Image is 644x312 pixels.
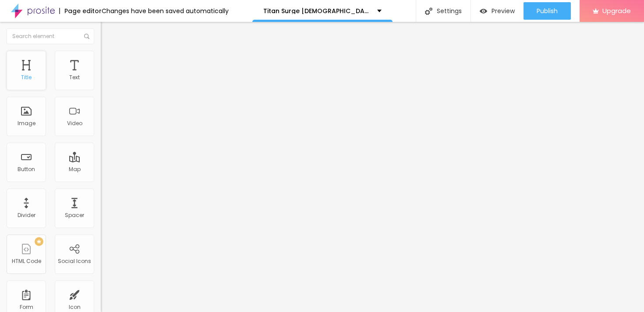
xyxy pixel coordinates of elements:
div: Form [20,304,33,310]
p: Titan Surge [DEMOGRAPHIC_DATA][MEDICAL_DATA]™: The Science Behind [DEMOGRAPHIC_DATA] Stamina and ... [263,8,371,14]
div: Image [18,120,35,126]
img: view-1.svg [480,7,487,15]
input: Search element [7,28,94,44]
div: Social Icons [58,258,91,264]
button: Preview [471,2,524,20]
span: Upgrade [602,7,631,14]
div: Text [69,74,80,81]
div: Icon [69,304,81,310]
div: Video [67,120,82,126]
img: Icone [425,7,432,15]
span: Publish [537,7,558,14]
div: Page editor [59,8,102,14]
div: Divider [18,212,35,218]
div: HTML Code [12,258,41,264]
div: Spacer [65,212,84,218]
span: Preview [492,7,515,14]
div: Changes have been saved automatically [102,8,229,14]
div: Title [21,74,32,81]
img: Icone [84,34,89,39]
div: Map [69,166,81,172]
button: Publish [524,2,571,20]
iframe: Editor [101,22,644,312]
div: Button [18,166,35,172]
